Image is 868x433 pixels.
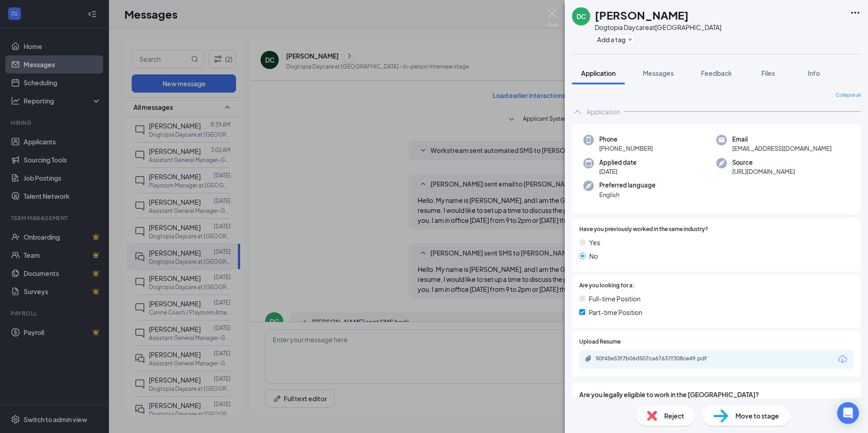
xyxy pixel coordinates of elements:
svg: Download [837,354,848,365]
a: Paperclip50f45e53f7b06d507ca67637f308ce49.pdf [585,355,732,364]
span: [PHONE_NUMBER] [599,144,653,153]
span: Collapse all [836,92,861,99]
svg: Plus [627,37,633,42]
span: Applied date [599,158,636,167]
span: Move to stage [735,411,779,421]
span: [DATE] [599,167,636,176]
span: Phone [599,135,653,144]
span: Full-time Position [589,294,641,304]
span: Files [761,69,775,77]
span: Yes [589,237,600,247]
div: Application [587,107,620,116]
span: Messages [643,69,674,77]
svg: Paperclip [585,355,592,362]
span: Are you looking for a: [579,281,634,290]
span: Upload Resume [579,338,621,346]
span: Feedback [701,69,732,77]
span: Reject [664,411,684,421]
h1: [PERSON_NAME] [595,7,689,23]
svg: Ellipses [850,7,861,18]
div: Dogtopia Daycare at [GEOGRAPHIC_DATA] [595,23,721,32]
button: PlusAdd a tag [595,34,635,44]
span: Part-time Position [589,307,642,317]
span: No [589,251,598,261]
span: Source [732,158,795,167]
span: Info [808,69,820,77]
span: English [599,190,656,199]
span: [URL][DOMAIN_NAME] [732,167,795,176]
span: Email [732,135,832,144]
div: DC [577,12,586,21]
div: 50f45e53f7b06d507ca67637f308ce49.pdf [596,355,723,362]
span: Preferred language [599,181,656,190]
span: Application [581,69,616,77]
svg: ChevronUp [572,106,583,117]
span: Have you previously worked in the same industry? [579,225,708,234]
div: Open Intercom Messenger [837,402,859,424]
span: Are you legally eligible to work in the [GEOGRAPHIC_DATA]? [579,389,853,399]
span: [EMAIL_ADDRESS][DOMAIN_NAME] [732,144,832,153]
